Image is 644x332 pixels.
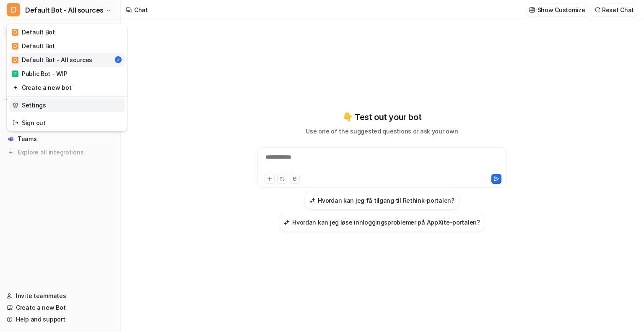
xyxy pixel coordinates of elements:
[12,55,92,64] div: Default Bot - All sources
[13,83,18,92] img: reset
[12,69,68,78] div: Public Bot - WIP
[7,3,20,16] span: D
[25,4,104,16] span: Default Bot - All sources
[7,24,127,131] div: DDefault Bot - All sources
[12,71,18,77] span: P
[9,98,125,112] a: Settings
[9,81,125,94] a: Create a new bot
[12,43,18,50] span: D
[12,42,55,50] div: Default Bot
[12,29,18,36] span: D
[12,28,55,37] div: Default Bot
[12,57,18,63] span: D
[13,118,18,127] img: reset
[9,116,125,130] a: Sign out
[13,101,18,110] img: reset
